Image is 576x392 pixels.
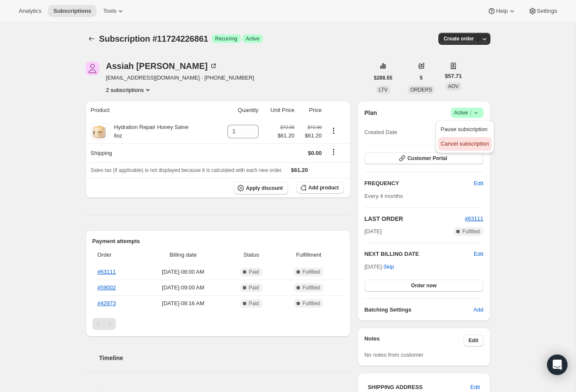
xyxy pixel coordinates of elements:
[448,83,458,89] span: AOV
[411,282,437,289] span: Order now
[92,318,344,330] nav: Pagination
[438,137,491,151] button: Cancel subscription
[327,126,340,135] button: Product actions
[444,35,474,42] span: Create order
[142,283,224,292] span: [DATE] · 09:00 AM
[249,269,259,275] span: Paid
[364,109,377,117] h2: Plan
[48,5,96,17] button: Subscriptions
[364,306,473,314] h6: Batching Settings
[364,227,382,236] span: [DATE]
[291,167,308,173] span: $61.20
[469,177,488,190] button: Edit
[364,250,474,258] h2: NEXT BILLING DATE
[473,306,483,314] span: Add
[445,72,462,80] span: $57.71
[91,123,108,140] img: product img
[91,167,283,173] span: Sales tax (if applicable) is not displayed because it is calculated with each new order.
[19,8,41,14] span: Analytics
[474,250,483,258] button: Edit
[364,152,483,164] button: Customer Portal
[364,280,483,292] button: Order now
[462,228,480,235] span: Fulfilled
[53,8,91,14] span: Subscriptions
[98,300,116,306] a: #42973
[496,8,507,14] span: Help
[234,182,288,195] button: Apply discount
[297,101,324,120] th: Price
[86,62,99,75] span: Assiah Russell
[364,193,403,199] span: Every 4 months
[249,300,259,307] span: Paid
[407,155,447,162] span: Customer Portal
[302,269,320,275] span: Fulfilled
[547,355,567,375] div: Open Intercom Messenger
[106,62,218,70] div: Assiah [PERSON_NAME]
[420,74,423,81] span: 5
[470,383,480,392] span: Edit
[438,33,479,45] button: Create order
[280,125,294,130] small: $72.00
[441,126,487,132] span: Pause subscription
[464,335,484,346] button: Edit
[277,132,294,140] span: $61.20
[229,251,274,259] span: Status
[300,132,322,140] span: $61.20
[308,150,322,156] span: $0.00
[454,109,480,117] span: Active
[92,237,344,246] h2: Payment attempts
[364,215,465,223] h2: LAST ORDER
[106,74,254,82] span: [EMAIL_ADDRESS][DOMAIN_NAME] · [PHONE_NUMBER]
[108,123,189,140] div: Hydration Repair Honey Salve
[246,185,283,192] span: Apply discount
[98,5,130,17] button: Tools
[216,101,261,120] th: Quantity
[383,263,394,271] span: Skip
[86,33,98,45] button: Subscriptions
[379,87,388,93] span: LTV
[308,125,322,130] small: $72.00
[142,299,224,308] span: [DATE] · 08:16 AM
[14,5,46,17] button: Analytics
[86,143,216,162] th: Shipping
[470,109,471,116] span: |
[364,335,464,346] h3: Notes
[482,5,521,17] button: Help
[92,246,140,264] th: Order
[523,5,562,17] button: Settings
[364,263,394,270] span: [DATE] ·
[441,140,489,147] span: Cancel subscription
[364,128,397,137] span: Created Date
[468,303,488,317] button: Add
[98,284,116,291] a: #59002
[103,8,116,14] span: Tools
[302,300,320,307] span: Fulfilled
[99,354,351,362] h2: Timeline
[86,101,216,120] th: Product
[465,215,483,222] a: #63111
[374,74,392,81] span: $288.55
[302,284,320,291] span: Fulfilled
[98,269,116,275] a: #63111
[369,72,397,84] button: $288.55
[99,34,208,43] span: Subscription #11724226861
[215,35,237,42] span: Recurring
[106,86,153,94] button: Product actions
[469,337,478,344] span: Edit
[368,383,470,392] h3: SHIPPING ADDRESS
[142,268,224,276] span: [DATE] · 08:00 AM
[261,101,297,120] th: Unit Price
[114,133,122,139] small: 8oz
[410,87,432,93] span: ORDERS
[474,179,483,188] span: Edit
[364,179,474,188] h2: FREQUENCY
[378,260,399,274] button: Skip
[308,184,339,191] span: Add product
[142,251,224,259] span: Billing date
[249,284,259,291] span: Paid
[246,35,260,42] span: Active
[537,8,557,14] span: Settings
[279,251,339,259] span: Fulfillment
